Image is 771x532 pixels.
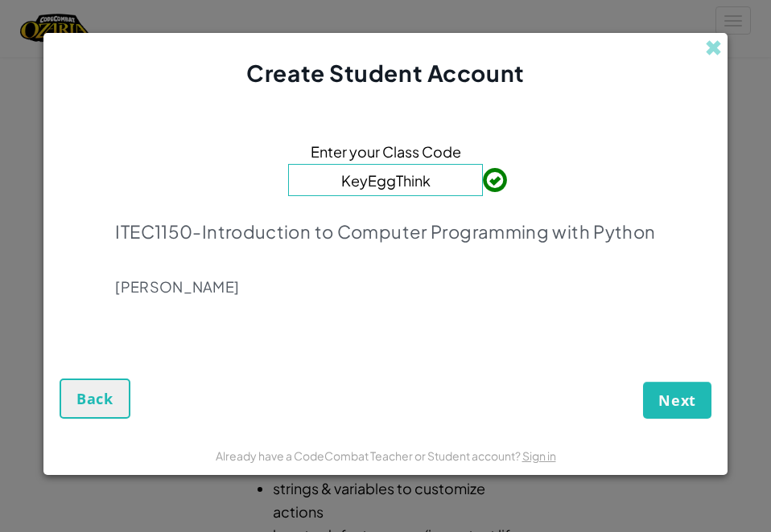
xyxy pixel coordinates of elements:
[246,59,524,87] span: Create Student Account
[76,389,113,408] span: Back
[216,448,522,463] span: Already have a CodeCombat Teacher or Student account?
[658,391,696,410] span: Next
[311,140,461,163] span: Enter your Class Code
[60,379,130,419] button: Back
[643,382,711,419] button: Next
[115,220,655,243] p: ITEC1150-Introduction to Computer Programming with Python
[522,448,556,463] a: Sign in
[115,277,655,297] p: [PERSON_NAME]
